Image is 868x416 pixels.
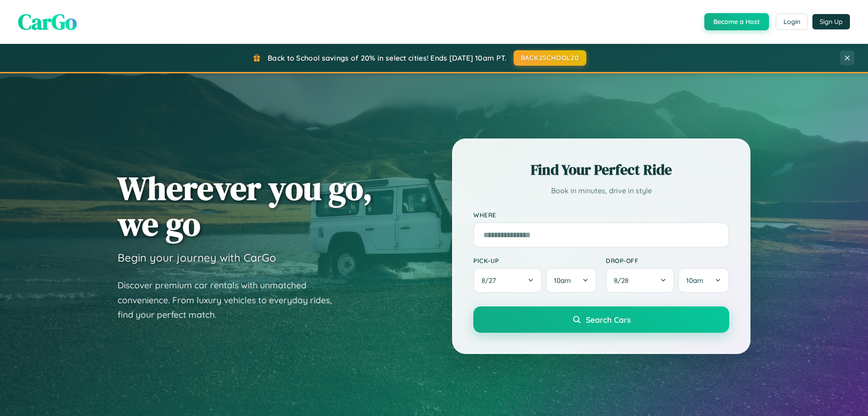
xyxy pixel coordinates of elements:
h1: Wherever you go, we go [118,170,373,242]
button: Sign Up [812,14,850,29]
button: 10am [546,268,597,293]
span: 10am [554,276,571,285]
button: 8/28 [606,268,675,293]
button: Search Cars [473,306,729,333]
button: 10am [678,268,729,293]
span: Back to School savings of 20% in select cities! Ends [DATE] 10am PT. [268,53,506,62]
span: 8 / 28 [614,276,633,285]
button: Become a Host [704,13,769,30]
button: 8/27 [473,268,542,293]
h3: Begin your journey with CarGo [118,251,276,264]
span: Search Cars [586,315,631,325]
span: CarGo [18,7,77,37]
label: Where [473,211,729,219]
button: BACK2SCHOOL20 [514,50,586,66]
span: 8 / 27 [481,276,500,285]
label: Drop-off [606,257,729,264]
span: 10am [686,276,703,285]
h2: Find Your Perfect Ride [473,160,729,180]
label: Pick-up [473,257,597,264]
p: Discover premium car rentals with unmatched convenience. From luxury vehicles to everyday rides, ... [118,278,344,322]
p: Book in minutes, drive in style [473,184,729,197]
button: Login [776,14,808,30]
